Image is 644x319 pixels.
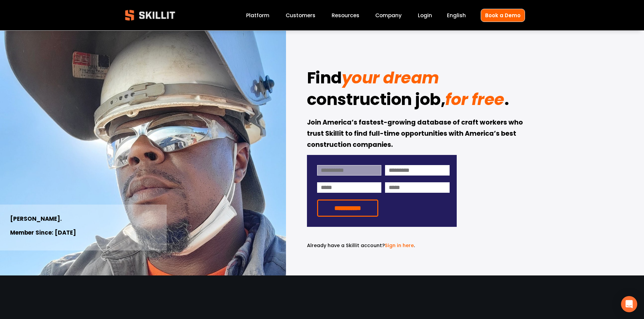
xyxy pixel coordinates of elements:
em: your dream [342,67,439,89]
div: language picker [447,11,466,20]
strong: Find [307,65,342,93]
strong: [PERSON_NAME]. [10,214,62,224]
a: Login [418,11,432,20]
a: Book a Demo [481,9,525,22]
strong: . [504,87,509,115]
strong: Join America’s fastest-growing database of craft workers who trust Skillit to find full-time oppo... [307,117,524,151]
span: English [447,11,466,19]
span: Resources [332,11,359,19]
a: folder dropdown [332,11,359,20]
a: Sign in here [385,242,414,249]
strong: construction job, [307,87,446,115]
a: Platform [246,11,269,20]
strong: Member Since: [DATE] [10,228,76,238]
p: . [307,242,457,249]
em: for free [445,88,504,111]
a: Customers [286,11,315,20]
img: Skillit [119,5,181,25]
div: Open Intercom Messenger [621,296,637,312]
span: Already have a Skillit account? [307,242,385,249]
a: Company [375,11,402,20]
